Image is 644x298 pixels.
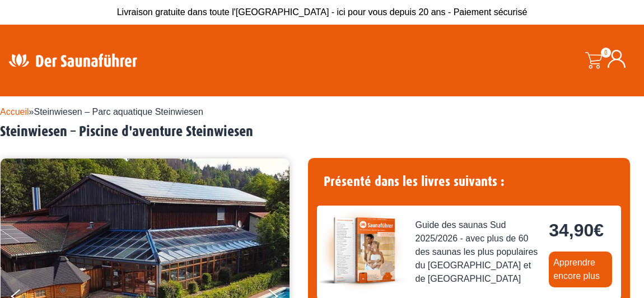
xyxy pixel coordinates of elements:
font: 0 [604,49,608,57]
font: Apprendre encore plus [553,258,600,281]
font: € [594,220,604,240]
font: Livraison gratuite dans toute l'[GEOGRAPHIC_DATA] - ici pour vous depuis 20 ans - Paiement sécurisé [117,7,528,17]
font: » [29,107,34,117]
img: der-saunafuehrer-2025-sued.jpg [317,206,407,295]
font: 34,90 [549,220,594,240]
a: Apprendre encore plus [549,252,612,287]
font: Présenté dans les livres suivants : [324,174,504,189]
font: Guide des saunas Sud 2025/2026 - avec plus de 60 des saunas les plus populaires du [GEOGRAPHIC_DA... [416,220,538,283]
font: Steinwiesen – Parc aquatique Steinwiesen [34,107,203,117]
